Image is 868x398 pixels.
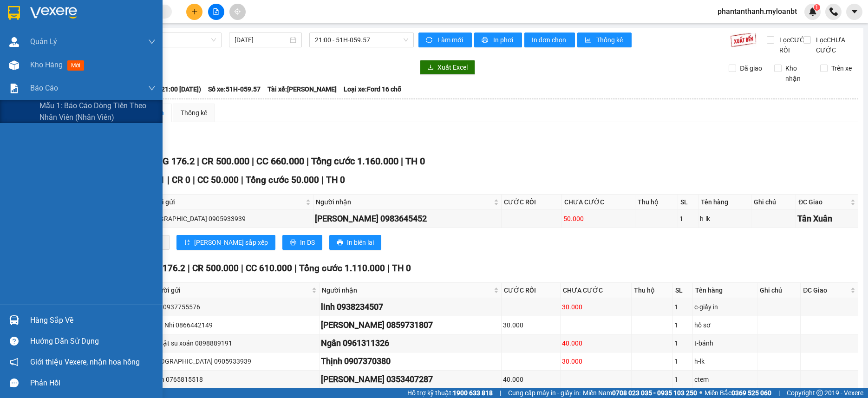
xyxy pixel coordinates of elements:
div: [PERSON_NAME] 0983645452 [315,212,500,225]
span: In biên lai [347,237,374,248]
div: 30.000 [562,356,630,366]
span: In phơi [493,35,515,45]
span: file-add [213,8,219,15]
th: Tên hàng [698,195,751,210]
span: Trên xe [828,63,855,73]
img: 9k= [730,33,757,47]
span: sort-ascending [184,239,190,247]
span: printer [482,37,489,44]
div: Thống kê [181,108,207,118]
div: Toàn 0765815518 [150,374,317,385]
div: ctem [694,374,756,385]
img: solution-icon [9,84,19,93]
span: Tổng cước 1.160.000 [311,156,398,167]
span: copyright [816,390,823,396]
span: 21:00 - 51H-059.57 [315,33,408,47]
span: ⚪️ [699,391,702,395]
span: | [193,175,195,185]
input: 12/08/2025 [235,35,287,45]
img: logo-vxr [8,6,20,20]
div: 40.000 [503,374,559,385]
button: plus [186,4,202,20]
span: | [778,388,780,398]
button: printerIn DS [282,235,322,250]
span: Miền Bắc [705,388,771,398]
span: Tổng cước 1.110.000 [299,263,385,274]
span: aim [234,8,241,15]
div: Thịnh 0907370380 [321,355,500,368]
button: printerIn biên lai [329,235,381,250]
span: down [148,38,156,46]
div: Tân Xuân [797,212,856,225]
span: | [252,156,254,167]
span: | [241,175,243,185]
span: Người gửi [145,197,304,207]
sup: 1 [814,4,820,11]
th: Thu hộ [632,283,673,298]
span: | [307,156,309,167]
div: t-bánh [694,338,756,348]
div: Ngân 0961311326 [321,337,500,350]
span: Số KG 176.2 [136,263,185,274]
div: [GEOGRAPHIC_DATA] 0905933939 [150,356,317,366]
div: linh 0938234507 [321,300,500,313]
span: plus [191,8,198,15]
span: In đơn chọn [532,35,568,45]
span: Số KG 176.2 [144,156,195,167]
span: TH 0 [326,175,345,185]
button: bar-chartThống kê [577,33,632,47]
button: aim [229,4,246,20]
span: CR 500.000 [202,156,249,167]
div: h-lk [694,356,756,366]
span: Mẫu 1: Báo cáo dòng tiền theo nhân viên (Nhân viên) [39,100,156,123]
span: | [387,263,390,274]
span: Kho hàng [30,60,63,69]
div: 1 [679,214,697,224]
button: downloadXuất Excel [420,60,475,75]
span: Chuyến: (21:00 [DATE]) [133,84,201,94]
button: syncLàm mới [418,33,472,47]
div: c-giấy in [694,302,756,312]
span: question-circle [10,337,19,346]
button: printerIn phơi [474,33,522,47]
span: Hỗ trợ kỹ thuật: [407,388,493,398]
span: Đã giao [736,63,766,73]
th: CƯỚC RỒI [502,283,561,298]
span: Tài xế: [PERSON_NAME] [268,84,337,94]
span: Báo cáo [30,82,58,94]
th: Ghi chú [751,195,796,210]
span: | [241,263,243,274]
div: 1 [674,374,691,385]
span: Thống kê [596,35,624,45]
th: Tên hàng [693,283,757,298]
div: Hướng dẫn sử dụng [30,334,156,348]
span: download [427,64,434,72]
th: SL [678,195,698,210]
button: sort-ascending[PERSON_NAME] sắp xếp [176,235,275,250]
span: Làm mới [437,35,464,45]
span: mới [67,60,84,71]
span: | [197,156,199,167]
button: caret-down [846,4,862,20]
span: Loại xe: Ford 16 chỗ [344,84,401,94]
strong: 0369 525 060 [731,389,771,397]
span: TH 0 [405,156,425,167]
span: message [10,378,19,387]
div: 1 [674,320,691,330]
span: ĐC Giao [803,285,848,295]
div: 30.000 [562,302,630,312]
div: [GEOGRAPHIC_DATA] 0905933939 [144,214,312,224]
div: h-lk [700,214,750,224]
span: printer [290,239,296,247]
span: [PERSON_NAME] sắp xếp [194,237,268,248]
th: CƯỚC RỒI [502,195,562,210]
span: CR 0 [172,175,190,185]
div: 50.000 [563,214,633,224]
div: Hiền Nhi 0866442149 [150,320,317,330]
button: file-add [208,4,224,20]
span: In DS [300,237,315,248]
span: Miền Nam [583,388,697,398]
div: 1 [674,338,691,348]
div: 40.000 [562,338,630,348]
img: warehouse-icon [9,315,19,325]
